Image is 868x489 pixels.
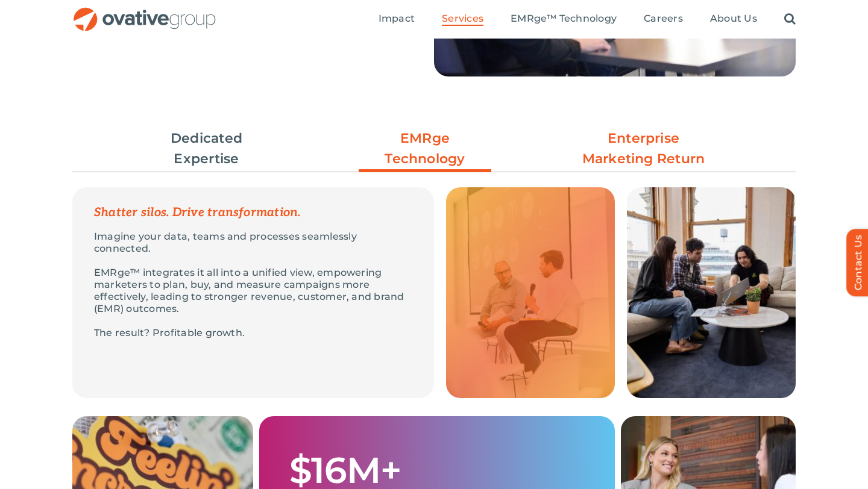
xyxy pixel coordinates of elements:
[94,267,412,315] p: EMRge™ integrates it all into a unified view, empowering marketers to plan, buy, and measure camp...
[446,187,615,398] img: Measurement – Grid Quote 2
[784,13,796,26] a: Search
[72,122,796,175] ul: Post Filters
[379,13,415,25] span: Impact
[577,128,710,169] a: Enterprise Marketing Return
[710,13,757,26] a: About Us
[359,128,491,175] a: EMRge Technology
[442,13,483,26] a: Services
[94,207,412,219] p: Shatter silos. Drive transformation.
[94,231,412,255] p: Imagine your data, teams and processes seamlessly connected.
[442,13,483,25] span: Services
[379,13,415,26] a: Impact
[140,128,273,169] a: Dedicated Expertise
[72,6,217,17] a: OG_Full_horizontal_RGB
[627,187,796,398] img: Measurement – Grid 3
[511,13,617,25] span: EMRge™ Technology
[644,13,683,26] a: Careers
[511,13,617,26] a: EMRge™ Technology
[94,327,412,339] p: The result? Profitable growth.
[710,13,757,25] span: About Us
[644,13,683,25] span: Careers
